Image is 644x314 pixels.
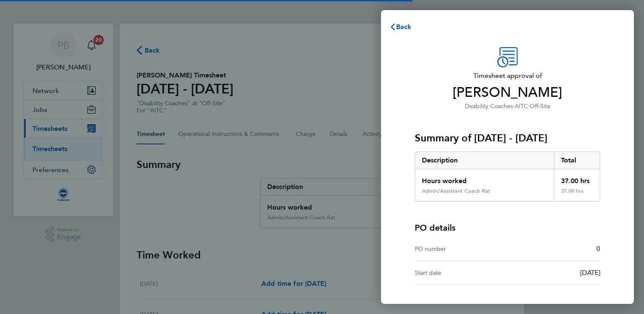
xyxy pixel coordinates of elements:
div: Description [415,152,554,169]
div: 37.00 hrs [554,188,600,201]
span: 0 [596,245,600,253]
div: Start date [415,268,507,278]
button: Back [381,19,420,35]
h4: PO details [415,222,456,234]
h3: Summary of [DATE] - [DATE] [415,131,600,145]
div: Summary of 01 - 31 Aug 2025 [415,152,600,202]
span: · [513,103,515,110]
span: [PERSON_NAME] [415,84,600,101]
div: Admin/Assistant Coach Rat [422,188,490,194]
span: · [528,103,530,110]
span: Off-Site [530,103,550,110]
div: [DATE] [507,268,600,278]
span: AITC [515,103,528,110]
span: Back [396,23,412,31]
span: Disability Coaches [465,103,513,110]
span: Timesheet approval of [415,71,600,81]
div: Total [554,152,600,169]
div: Hours worked [415,169,554,188]
div: 37.00 hrs [554,169,600,188]
div: PO number [415,244,507,254]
